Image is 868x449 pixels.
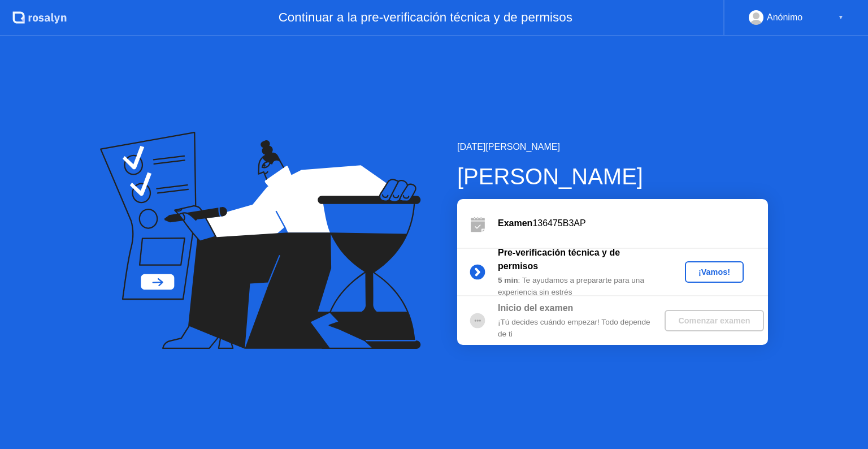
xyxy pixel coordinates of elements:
[669,316,759,325] div: Comenzar examen
[767,10,802,25] div: Anónimo
[498,275,661,298] div: : Te ayudamos a prepararte para una experiencia sin estrés
[689,267,739,277] div: ¡Vamos!
[498,248,620,271] b: Pre-verificación técnica y de permisos
[838,10,844,25] div: ▼
[498,317,661,340] div: ¡Tú decides cuándo empezar! Todo depende de ti
[498,218,532,228] b: Examen
[498,303,573,313] b: Inicio del examen
[685,261,744,283] button: ¡Vamos!
[457,140,768,154] div: [DATE][PERSON_NAME]
[498,217,768,230] div: 136475B3AP
[665,310,763,331] button: Comenzar examen
[498,276,518,284] b: 5 min
[457,159,768,193] div: [PERSON_NAME]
